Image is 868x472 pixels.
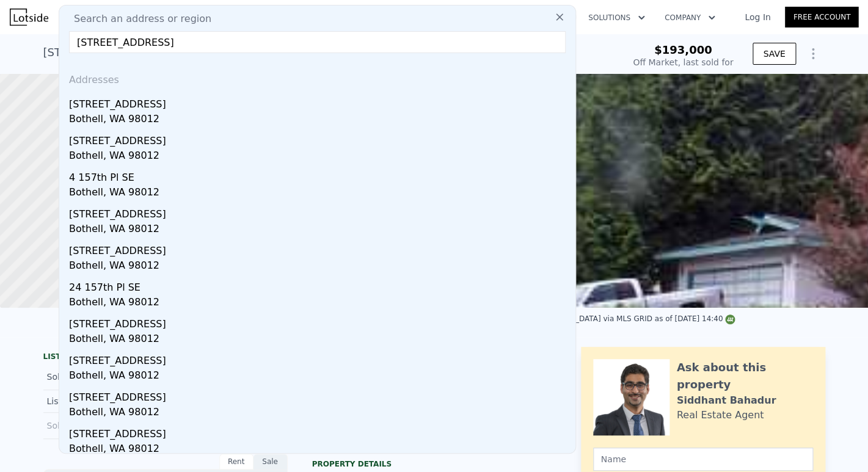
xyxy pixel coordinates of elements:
[654,43,712,56] span: $193,000
[69,349,571,368] div: [STREET_ADDRESS]
[677,359,813,393] div: Ask about this property
[69,222,571,239] div: Bothell, WA 98012
[312,459,556,469] div: Property details
[578,7,655,29] button: Solutions
[785,7,858,27] a: Free Account
[69,239,571,258] div: [STREET_ADDRESS]
[64,63,571,92] div: Addresses
[47,395,156,407] div: Listed
[43,352,288,364] div: LISTING & SALE HISTORY
[43,44,314,61] div: [STREET_ADDRESS] , [PERSON_NAME] , WA 98012
[730,11,785,23] a: Log In
[69,185,571,202] div: Bothell, WA 98012
[69,202,571,222] div: [STREET_ADDRESS]
[47,418,156,434] div: Sold
[69,368,571,385] div: Bothell, WA 98012
[633,56,733,68] div: Off Market, last sold for
[69,31,566,53] input: Enter an address, city, region, neighborhood or zip code
[69,275,571,295] div: 24 157th Pl SE
[655,7,725,29] button: Company
[69,129,571,148] div: [STREET_ADDRESS]
[69,441,571,459] div: Bothell, WA 98012
[69,112,571,129] div: Bothell, WA 98012
[69,332,571,349] div: Bothell, WA 98012
[69,148,571,165] div: Bothell, WA 98012
[753,43,795,65] button: SAVE
[219,454,253,470] div: Rent
[69,258,571,275] div: Bothell, WA 98012
[64,12,211,26] span: Search an address or region
[69,312,571,332] div: [STREET_ADDRESS]
[69,165,571,185] div: 4 157th Pl SE
[725,314,735,324] img: NWMLS Logo
[69,295,571,312] div: Bothell, WA 98012
[10,9,48,26] img: Lotside
[69,385,571,405] div: [STREET_ADDRESS]
[677,408,764,423] div: Real Estate Agent
[47,369,156,385] div: Sold
[801,42,825,66] button: Show Options
[677,393,776,408] div: Siddhant Bahadur
[253,454,288,470] div: Sale
[69,422,571,441] div: [STREET_ADDRESS]
[69,92,571,112] div: [STREET_ADDRESS]
[69,405,571,422] div: Bothell, WA 98012
[593,448,813,471] input: Name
